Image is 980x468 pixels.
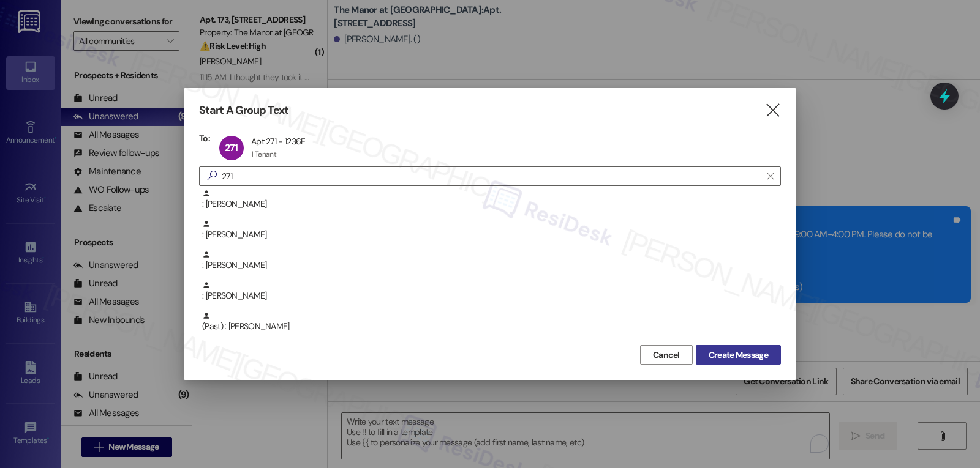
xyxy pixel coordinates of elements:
div: : [PERSON_NAME] [202,189,781,210]
button: Clear text [761,167,780,185]
i:  [764,104,781,117]
div: : [PERSON_NAME] [199,281,781,311]
div: : [PERSON_NAME] [202,220,781,241]
i:  [767,171,774,181]
h3: To: [199,133,210,144]
div: (Past) : [PERSON_NAME] [199,311,781,342]
div: 1 Tenant [251,149,276,159]
div: : [PERSON_NAME] [199,220,781,250]
h3: Start A Group Text [199,103,288,117]
div: Apt 271 - 1236E [251,136,306,147]
span: Create Message [709,349,768,362]
div: (Past) : [PERSON_NAME] [202,311,781,333]
input: Search for any contact or apartment [222,168,761,185]
i:  [202,169,222,182]
button: Create Message [696,345,781,365]
div: : [PERSON_NAME] [202,250,781,272]
span: 271 [225,141,238,154]
button: Cancel [640,345,693,365]
div: : [PERSON_NAME] [202,281,781,302]
div: : [PERSON_NAME] [199,250,781,281]
span: Cancel [653,349,680,362]
div: : [PERSON_NAME] [199,189,781,220]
